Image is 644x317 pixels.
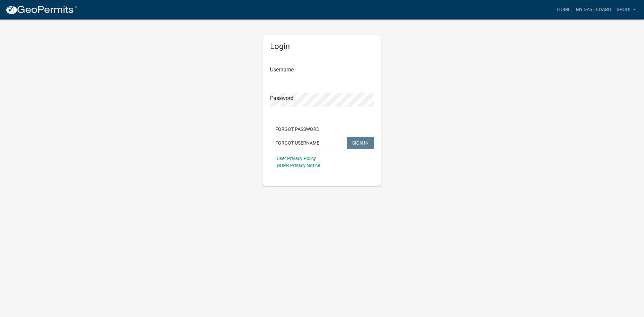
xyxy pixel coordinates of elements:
span: SIGN IN [352,140,369,145]
a: My Dashboard [573,3,614,16]
a: Home [554,3,573,16]
button: Forgot Username [270,137,325,149]
button: SIGN IN [347,137,374,149]
a: GDPR Privacy Notice [277,163,320,168]
a: Vpool [614,3,639,16]
a: User Privacy Policy [277,156,316,161]
button: Forgot Password [270,123,325,135]
h5: Login [270,42,374,51]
